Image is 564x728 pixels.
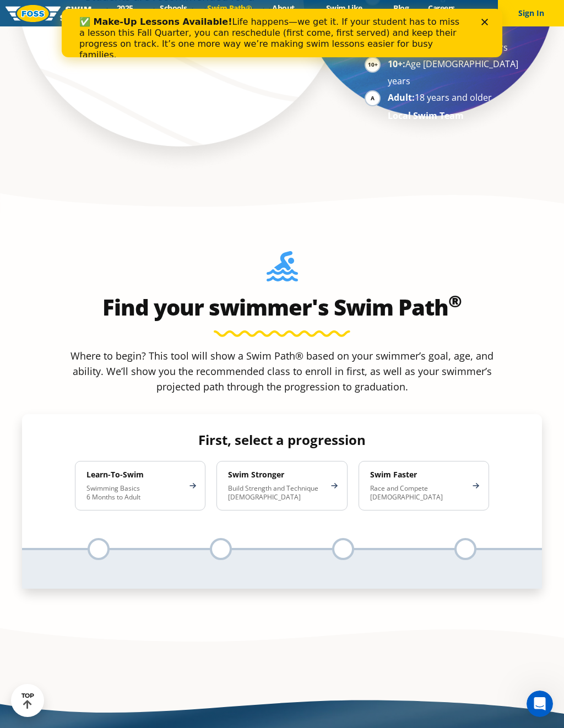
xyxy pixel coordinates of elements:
[66,348,498,394] p: Where to begin? This tool will show a Swim Path® based on your swimmer’s goal, age, and ability. ...
[62,9,502,57] iframe: Intercom live chat banner
[527,691,553,717] iframe: Intercom live chat
[388,91,415,104] strong: Adult:
[150,3,197,13] a: Schools
[86,470,183,480] h4: Learn-To-Swim
[18,8,170,18] b: ✅ Make-Up Lessons Available!
[228,484,324,502] p: Build Strength and Technique [DEMOGRAPHIC_DATA]
[197,3,263,24] a: Swim Path® Program
[388,56,523,89] li: Age [DEMOGRAPHIC_DATA] years
[66,432,497,448] h4: First, select a progression
[388,58,405,70] strong: 10+:
[22,294,542,320] h2: Find your swimmer's Swim Path
[420,10,431,17] div: Close
[21,692,34,709] div: TOP
[267,251,298,289] img: Foss-Location-Swimming-Pool-Person.svg
[6,5,100,22] img: FOSS Swim School Logo
[388,90,523,107] li: 18 years and older
[370,470,467,480] h4: Swim Faster
[419,3,464,13] a: Careers
[262,3,304,24] a: About FOSS
[86,484,183,502] p: Swimming Basics 6 Months to Adult
[388,110,464,122] strong: Local Swim Team
[384,3,419,13] a: Blog
[305,3,384,24] a: Swim Like [PERSON_NAME]
[370,484,467,502] p: Race and Compete [DEMOGRAPHIC_DATA]
[100,3,150,24] a: 2025 Calendar
[18,8,405,52] div: Life happens—we get it. If your student has to miss a lesson this Fall Quarter, you can reschedul...
[448,290,462,312] sup: ®
[228,470,324,480] h4: Swim Stronger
